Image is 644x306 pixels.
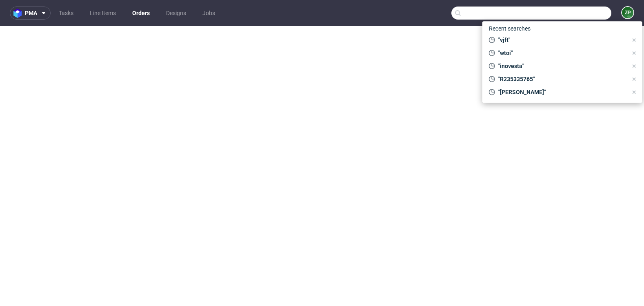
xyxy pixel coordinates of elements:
[495,36,628,44] span: "vjft"
[85,7,121,20] a: Line Items
[198,7,220,20] a: Jobs
[54,7,78,20] a: Tasks
[127,7,155,20] a: Orders
[13,9,25,18] img: logo
[495,75,628,83] span: "R235335765"
[161,7,191,20] a: Designs
[10,7,51,20] button: pma
[25,10,37,16] span: pma
[622,7,633,18] figcaption: ZP
[495,88,628,96] span: "[PERSON_NAME]"
[495,49,628,57] span: "wtoi"
[486,22,534,35] span: Recent searches
[495,62,628,70] span: "inovesta"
